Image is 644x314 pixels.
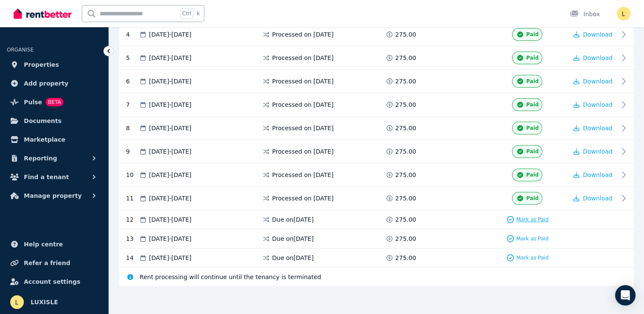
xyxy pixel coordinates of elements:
[526,31,538,38] span: Paid
[272,77,333,86] span: Processed on [DATE]
[46,98,63,106] span: BETA
[24,60,59,70] span: Properties
[24,78,69,88] span: Add property
[272,234,314,243] span: Due on [DATE]
[526,125,538,131] span: Paid
[583,54,613,61] span: Download
[583,125,613,131] span: Download
[395,124,416,132] span: 275.00
[10,295,24,309] img: LUXISLE
[24,97,42,107] span: Pulse
[272,215,314,224] span: Due on [DATE]
[126,51,139,64] div: 5
[395,215,416,224] span: 275.00
[24,277,80,287] span: Account settings
[7,187,102,204] button: Manage property
[149,194,192,203] span: [DATE] - [DATE]
[140,273,321,281] span: Rent processing will continue until the tenancy is terminated
[395,77,416,86] span: 275.00
[526,195,538,202] span: Paid
[7,236,102,253] a: Help centre
[24,172,69,182] span: Find a tenant
[573,124,613,132] button: Download
[149,124,192,132] span: [DATE] - [DATE]
[272,124,333,132] span: Processed on [DATE]
[7,56,102,73] a: Properties
[272,194,333,203] span: Processed on [DATE]
[149,54,192,62] span: [DATE] - [DATE]
[149,234,192,243] span: [DATE] - [DATE]
[149,77,192,86] span: [DATE] - [DATE]
[583,148,613,155] span: Download
[573,30,613,39] button: Download
[24,153,57,163] span: Reporting
[526,171,538,178] span: Paid
[126,28,139,41] div: 4
[573,171,613,179] button: Download
[126,254,139,262] div: 14
[126,234,139,243] div: 13
[24,191,82,201] span: Manage property
[7,47,34,53] span: ORGANISE
[583,78,613,85] span: Download
[24,134,65,145] span: Marketplace
[395,147,416,156] span: 275.00
[516,254,549,261] span: Mark as Paid
[7,150,102,167] button: Reporting
[573,54,613,62] button: Download
[126,98,139,111] div: 7
[272,147,333,156] span: Processed on [DATE]
[573,100,613,109] button: Download
[573,147,613,156] button: Download
[583,195,613,202] span: Download
[24,258,70,268] span: Refer a friend
[149,100,192,109] span: [DATE] - [DATE]
[395,100,416,109] span: 275.00
[395,54,416,62] span: 275.00
[149,215,192,224] span: [DATE] - [DATE]
[149,30,192,39] span: [DATE] - [DATE]
[14,7,72,20] img: RentBetter
[272,30,333,39] span: Processed on [DATE]
[126,192,139,205] div: 11
[7,131,102,148] a: Marketplace
[272,254,314,262] span: Due on [DATE]
[583,171,613,178] span: Download
[395,254,416,262] span: 275.00
[573,77,613,86] button: Download
[615,285,635,305] div: Open Intercom Messenger
[395,30,416,39] span: 275.00
[7,112,102,129] a: Documents
[7,273,102,290] a: Account settings
[126,75,139,88] div: 6
[126,215,139,224] div: 12
[583,31,613,38] span: Download
[516,216,549,223] span: Mark as Paid
[7,168,102,186] button: Find a tenant
[7,94,102,111] a: PulseBETA
[272,171,333,179] span: Processed on [DATE]
[570,10,600,18] div: Inbox
[126,145,139,158] div: 9
[272,54,333,62] span: Processed on [DATE]
[526,101,538,108] span: Paid
[272,100,333,109] span: Processed on [DATE]
[583,101,613,108] span: Download
[197,10,200,17] span: k
[573,194,613,203] button: Download
[126,168,139,181] div: 10
[395,234,416,243] span: 275.00
[526,54,538,61] span: Paid
[149,254,192,262] span: [DATE] - [DATE]
[24,116,62,126] span: Documents
[526,78,538,85] span: Paid
[7,254,102,271] a: Refer a friend
[526,148,538,155] span: Paid
[617,7,630,20] img: LUXISLE
[516,235,549,242] span: Mark as Paid
[395,194,416,203] span: 275.00
[395,171,416,179] span: 275.00
[31,297,58,307] span: LUXISLE
[149,147,192,156] span: [DATE] - [DATE]
[126,122,139,134] div: 8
